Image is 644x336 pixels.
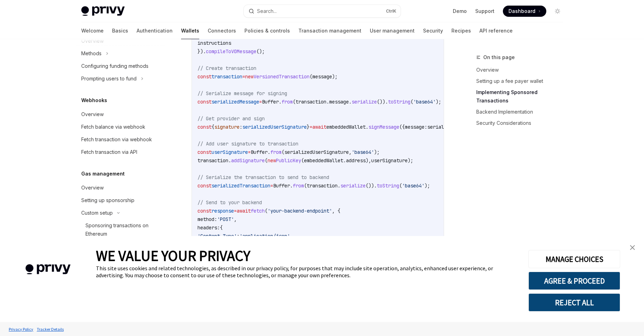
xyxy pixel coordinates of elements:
[290,183,293,189] span: .
[198,224,220,231] span: headers:
[268,149,270,155] span: .
[198,65,256,71] span: // Create transaction
[212,183,270,189] span: serializedTransaction
[312,73,332,80] span: message
[268,208,332,214] span: 'your-backend-endpoint'
[262,99,279,105] span: Buffer
[528,250,620,268] button: MANAGE CHOICES
[81,209,113,217] div: Custom setup
[11,254,85,285] img: company logo
[326,99,329,105] span: .
[453,8,467,15] a: Demo
[76,146,165,158] a: Fetch transaction via API
[231,157,265,164] span: addSignature
[312,124,326,130] span: await
[273,183,290,189] span: Buffer
[198,124,212,130] span: const
[402,183,424,189] span: 'base64'
[343,157,346,164] span: .
[310,73,312,80] span: (
[349,99,352,105] span: .
[293,183,304,189] span: from
[242,124,307,130] span: serializedUserSignature
[240,124,242,130] span: :
[282,149,284,155] span: (
[307,124,310,130] span: }
[198,40,231,46] span: instructions
[370,22,415,39] a: User management
[244,5,401,17] button: Search...CtrlK
[198,99,212,105] span: const
[220,224,223,231] span: {
[242,73,245,80] span: =
[198,141,298,147] span: // Add user signature to transaction
[81,110,104,119] div: Overview
[81,74,137,83] div: Prompting users to fund
[386,8,396,14] span: Ctrl K
[96,246,250,265] span: WE VALUE YOUR PRIVACY
[451,22,471,39] a: Recipes
[552,6,563,17] button: Toggle dark mode
[301,157,304,164] span: (
[217,216,234,222] span: 'POST'
[366,157,371,164] span: ),
[198,48,206,55] span: }).
[208,22,236,39] a: Connectors
[212,124,214,130] span: {
[234,208,237,214] span: =
[483,53,515,62] span: On this page
[374,149,380,155] span: );
[410,99,413,105] span: (
[282,99,293,105] span: from
[198,216,217,222] span: method:
[436,99,441,105] span: );
[296,99,326,105] span: transaction
[338,183,340,189] span: .
[198,233,237,239] span: 'Content-Type'
[293,99,296,105] span: (
[352,149,374,155] span: 'base64'
[307,183,338,189] span: transaction
[81,49,102,58] div: Methods
[237,208,251,214] span: await
[528,272,620,290] button: AGREE & PROCEED
[198,199,262,206] span: // Send to your backend
[212,73,242,80] span: transaction
[423,22,443,39] a: Security
[366,124,368,130] span: .
[81,6,125,16] img: light logo
[528,293,620,312] button: REJECT ALL
[81,123,145,131] div: Fetch balance via webhook
[212,208,234,214] span: response
[508,8,535,15] span: Dashboard
[254,73,310,80] span: VersionedTransaction
[251,208,265,214] span: fetch
[81,196,134,205] div: Setting up sponsorship
[503,6,546,17] a: Dashboard
[81,184,104,192] div: Overview
[251,149,268,155] span: Buffer
[326,124,366,130] span: embeddedWallet
[81,22,104,39] a: Welcome
[476,76,569,87] a: Setting up a fee payer wallet
[279,99,282,105] span: .
[96,265,518,279] div: This site uses cookies and related technologies, as described in our privacy policy, for purposes...
[212,149,248,155] span: userSignature
[408,157,413,164] span: );
[81,170,125,178] h5: Gas management
[298,22,361,39] a: Transaction management
[427,124,475,130] span: serializedMessage
[234,216,237,222] span: ,
[198,157,228,164] span: transaction
[476,64,569,76] a: Overview
[265,157,268,164] span: (
[479,22,513,39] a: API reference
[413,99,436,105] span: 'base64'
[265,208,268,214] span: (
[198,174,329,180] span: // Serialize the transaction to send to backend
[112,22,128,39] a: Basics
[259,99,262,105] span: =
[388,99,410,105] span: toString
[81,148,137,156] div: Fetch transaction via API
[424,183,430,189] span: );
